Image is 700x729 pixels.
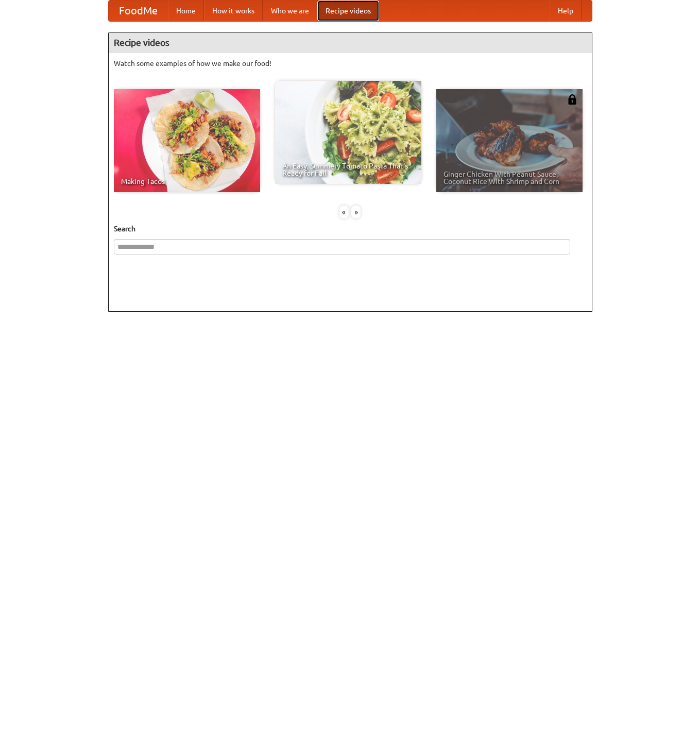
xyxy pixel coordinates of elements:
a: An Easy, Summery Tomato Pasta That's Ready for Fall [275,81,421,184]
a: Recipe videos [317,1,379,21]
h5: Search [114,224,587,234]
a: Help [550,1,582,21]
a: Making Tacos [114,89,260,192]
span: An Easy, Summery Tomato Pasta That's Ready for Fall [282,162,414,177]
span: Making Tacos [121,178,253,185]
a: Home [168,1,204,21]
a: FoodMe [109,1,168,21]
div: « [339,206,349,218]
a: How it works [204,1,263,21]
img: 483408.png [567,94,577,105]
div: » [351,206,361,218]
a: Who we are [263,1,317,21]
h4: Recipe videos [109,32,592,53]
p: Watch some examples of how we make our food! [114,58,587,69]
